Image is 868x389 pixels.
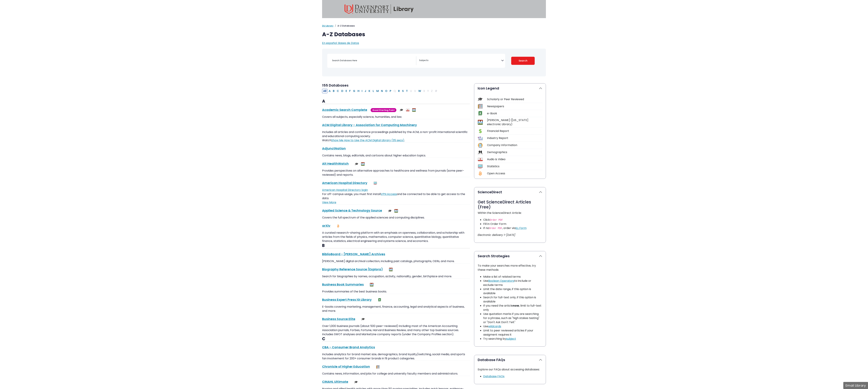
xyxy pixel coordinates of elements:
[364,89,367,93] button: Filter Results J
[478,200,542,210] h3: Get ScienceDirect Articles (Free)
[487,129,542,133] div: Financial Report
[490,219,503,221] code: Order PDF
[487,136,542,140] div: Industry Report
[354,380,358,384] img: Scholarly or Peer Reviewed
[483,222,542,226] li: Fill in Order Form
[516,226,527,230] a: ILL Form
[483,275,542,279] li: Make a list of related terms
[384,89,388,93] button: Filter Results O
[487,111,542,116] div: e-Book
[322,89,327,93] button: All
[483,226,542,230] li: If no , order via
[489,227,502,230] code: Order PDF
[483,328,542,337] li: Limit to peer reviewed articles if your assigment requires it
[322,89,439,93] div: Alpha-list to filter by first letter of database name
[322,181,367,185] a: American Hospital Directory
[322,49,546,76] nav: Search filters
[336,89,340,93] button: Filter Results C
[322,372,470,376] p: Contains news, information, and jobs for college and university faculty members and administrators.
[322,41,359,45] a: En español: Bases de Datos
[488,324,501,328] a: wildcards
[478,171,482,176] img: Icon Open Access
[322,188,368,192] a: American Hospital Directory login
[487,143,542,147] div: Company Information
[488,279,514,283] a: Boolean Operators
[322,324,470,336] p: Over 1,000 business journals (about 500 peer-reviewed) including most of the American Accounting ...
[478,129,483,133] img: Icon Financial Report
[345,89,348,93] button: Filter Results E
[322,297,372,302] a: Business Expert Press iG Library
[478,136,483,141] img: Icon Industry Report
[322,267,383,271] a: Biography Reference Source (Explora)
[322,188,470,200] p: For off-campus usage, you must first install and be connected to be able to get access to the data.
[361,162,365,166] img: MeL (Michigan electronic Library)
[397,89,401,93] button: Filter Results R
[322,161,349,166] a: Alt HealthWatch
[322,146,346,151] a: AdjunctNation
[322,259,470,263] p: [PERSON_NAME] digital archival collection, including past catalogs, photographs, OERs, and more.
[487,150,542,154] div: Demographics
[478,150,483,155] img: Icon Demographics
[474,83,546,93] button: Icon Legend
[361,317,365,321] img: Scholarly or Peer Reviewed
[483,295,542,304] li: Search for full-text only, if this option is available
[352,89,356,93] button: Filter Results G
[478,157,483,162] img: Icon Audio & Video
[487,164,542,168] div: Statistics
[356,89,360,93] button: Filter Results H
[417,89,422,93] button: Filter Results W
[322,153,470,158] p: Contains news, blogs, editorials, and cartoons about higher education topics.
[337,224,340,228] img: Open Access
[368,89,371,93] button: Filter Results K
[361,89,363,93] button: Filter Results I
[340,89,344,93] button: Filter Results D
[487,171,542,176] div: Open Access
[478,111,483,116] img: Icon e-Book
[322,108,367,112] a: Academic Search Complete
[389,89,392,93] button: Filter Results P
[322,123,417,127] a: ACM Digital Library - Association for Computing Machinery
[322,305,470,313] p: E-books covering marketing, management, finance, accounting, legal and analytical aspects of busi...
[483,279,542,287] li: Use to include or exclude terms
[401,89,405,93] button: Filter Results S
[355,162,358,166] img: Scholarly or Peer Reviewed
[322,345,375,349] a: CBA - Consumer Brand Analytics
[478,120,483,124] img: Icon MeL (Michigan electronic Library)
[388,209,392,213] img: Scholarly or Peer Reviewed
[478,233,515,237] i: Electronic delivery 1-[DATE]
[487,104,542,108] div: Newspapers
[483,324,542,328] li: Use
[478,211,542,215] p: Within the ScienceDirect Article:
[372,89,375,93] button: Filter Results L
[345,4,414,14] img: Davenport University Library
[322,352,470,361] p: Includes analytics for brand market size, demographics, brand loyalty/switching, social media, an...
[322,364,370,369] a: Chronicle of Higher Education
[389,268,393,271] img: MeL (Michigan electronic Library)
[412,108,416,112] img: MeL (Michigan electronic Library)
[474,187,546,197] button: ScienceDirect
[483,374,504,378] a: Link opens in new window
[483,218,542,222] li: Click
[474,251,546,261] button: Search Strategies
[400,108,403,112] img: Scholarly or Peer Reviewed
[348,89,352,93] button: Filter Results F
[332,89,336,93] button: Filter Results B
[322,223,330,228] a: arXiv
[487,97,542,101] div: Scholarly or Peer Reviewed
[322,282,364,287] a: Business Book Summaries
[322,243,470,248] h3: B
[322,216,470,220] p: Covers the full spectrum of the applied sciences and computing disciplines.
[487,157,542,161] div: Audio & Video
[370,283,373,286] img: MeL (Michigan electronic Library)
[328,89,332,93] button: Filter Results A
[322,83,349,88] span: 155 Databases
[478,143,483,148] img: Icon Company Information
[322,99,470,104] h3: A
[406,108,409,112] img: Audio & Video
[483,337,542,341] li: Try searching by
[419,59,501,62] textarea: Search
[322,380,348,384] a: CINAHL Ultimate
[513,304,519,308] strong: now
[322,290,470,294] p: Provides summaries of the best business books.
